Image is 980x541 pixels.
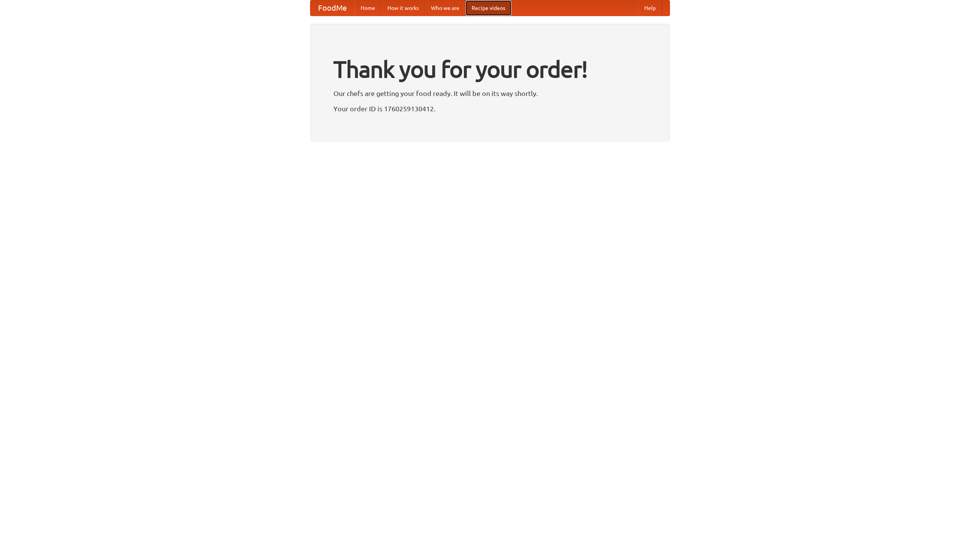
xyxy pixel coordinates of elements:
p: Your order ID is 1760259130412. [333,103,647,114]
a: Home [354,0,381,16]
a: How it works [381,0,425,16]
a: Help [638,0,662,16]
a: Who we are [425,0,465,16]
h1: Thank you for your order! [333,51,647,88]
a: Recipe videos [465,0,511,16]
p: Our chefs are getting your food ready. It will be on its way shortly. [333,88,647,99]
a: FoodMe [310,0,354,16]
